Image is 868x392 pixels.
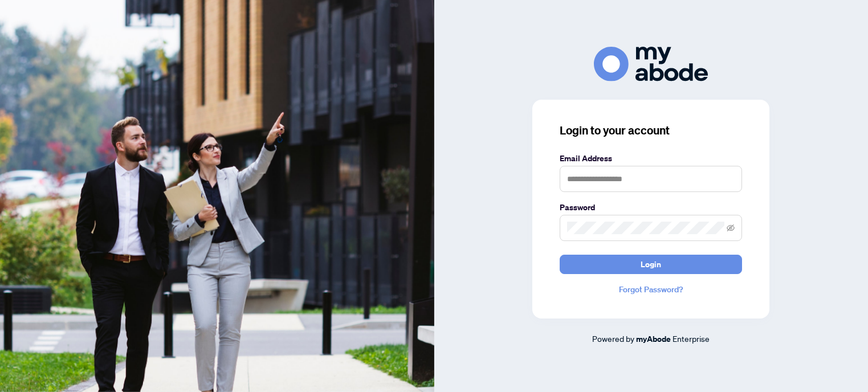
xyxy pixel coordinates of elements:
a: myAbode [636,333,671,345]
span: Powered by [592,333,634,344]
h3: Login to your account [560,122,742,138]
span: eye-invisible [727,224,735,232]
button: Login [560,255,742,274]
span: Login [641,255,661,273]
img: ma-logo [594,47,708,81]
a: Forgot Password? [560,283,742,296]
span: Enterprise [673,333,710,344]
label: Email Address [560,152,742,165]
label: Password [560,201,742,214]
